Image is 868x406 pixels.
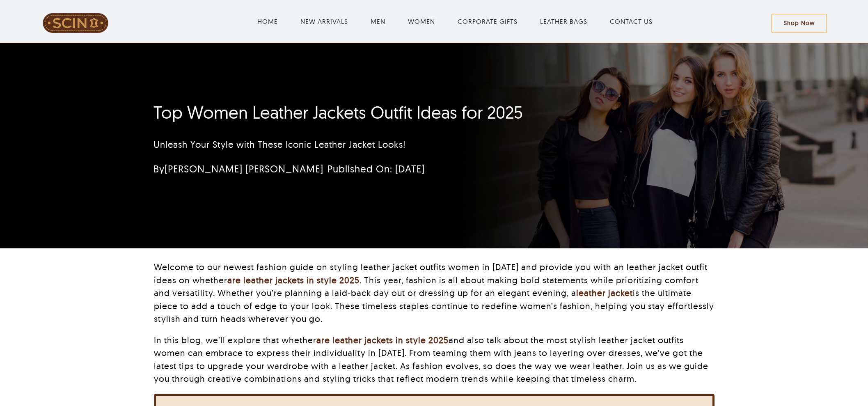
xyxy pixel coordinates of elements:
a: NEW ARRIVALS [300,16,348,26]
span: Shop Now [784,20,815,27]
a: MEN [371,16,385,26]
a: HOME [257,16,278,26]
a: CORPORATE GIFTS [458,16,518,26]
h1: Top Women Leather Jackets Outfit Ideas for 2025 [153,102,617,123]
p: Unleash Your Style with These Iconic Leather Jacket Looks! [153,138,617,151]
a: leather jacket [576,287,633,298]
a: LEATHER BAGS [540,16,587,26]
a: are leather jackets in style 2025 [227,275,360,285]
p: In this blog, we’ll explore that whether and also talk about the most stylish leather jacket outf... [154,334,715,385]
span: By [153,163,323,175]
p: Welcome to our newest fashion guide on styling leather jacket outfits women in [DATE] and provide... [154,261,715,326]
a: Shop Now [772,14,827,32]
span: Published On: [DATE] [328,163,425,175]
nav: Main Menu [139,8,771,34]
a: WOMEN [408,16,435,26]
a: are leather jackets in style 2025 [316,335,449,345]
a: [PERSON_NAME] [PERSON_NAME] [165,163,323,175]
a: CONTACT US [610,16,653,26]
